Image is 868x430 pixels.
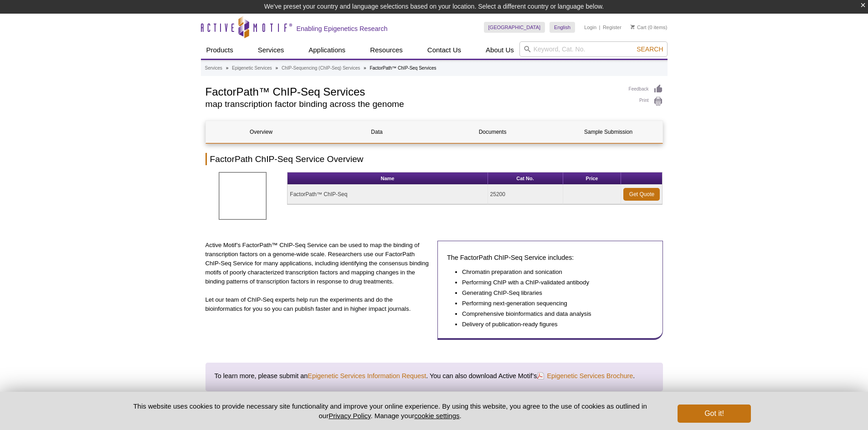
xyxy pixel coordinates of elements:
[232,64,272,72] a: Epigenetic Services
[462,320,644,329] li: Delivery of publication-ready figures
[537,371,633,381] a: Epigenetic Services Brochure
[297,25,388,33] h2: Enabling Epigenetics Research
[414,412,459,420] button: cookie settings
[215,372,654,380] h4: To learn more, please submit an . You can also download Active Motif’s .
[480,41,519,59] a: About Us
[205,295,431,314] p: Let our team of ChIP-Seq experts help run the experiments and do the bioinformatics for you so yo...
[519,41,668,57] input: Keyword, Cat. No.
[226,66,229,71] li: »
[631,24,647,30] a: Cart
[282,64,360,72] a: ChIP-Sequencing (ChIP-Seq) Services
[631,22,668,33] li: (0 items)
[364,66,366,71] li: »
[462,299,644,308] li: Performing next-generation sequencing
[553,121,664,143] a: Sample Submission
[303,41,351,59] a: Applications
[629,84,663,94] a: Feedback
[603,24,621,30] a: Register
[488,172,563,185] th: Cat No.
[201,41,239,59] a: Products
[437,121,548,143] a: Documents
[462,288,644,298] li: Generating ChIP-Seq libraries
[370,66,436,71] li: FactorPath™ ChIP-Seq Services
[462,309,644,319] li: Comprehensive bioinformatics and data analysis
[205,100,620,108] h2: map transcription factor binding across the genome
[599,22,601,33] li: |
[447,252,653,263] h3: The FactorPath ChIP-Seq Service includes:
[252,41,290,59] a: Services
[205,84,620,98] h1: FactorPath™ ChIP-Seq Services
[637,46,663,53] span: Search
[206,121,317,143] a: Overview
[584,24,596,30] a: Login
[205,153,663,165] h2: FactorPath ChIP-Seq Service Overview
[634,45,666,53] button: Search
[629,96,663,106] a: Print
[631,25,635,29] img: Your Cart
[308,372,426,380] a: Epigenetic Services Information Request
[550,22,575,33] a: English
[563,172,621,185] th: Price
[276,66,278,71] li: »
[329,412,370,420] a: Privacy Policy
[422,41,467,59] a: Contact Us
[288,172,488,185] th: Name
[322,121,432,143] a: Data
[219,172,267,220] img: Transcription Factors
[678,405,750,423] button: Got it!
[288,185,488,204] td: FactorPath™ ChIP-Seq
[484,22,545,33] a: [GEOGRAPHIC_DATA]
[205,64,222,72] a: Services
[462,268,644,277] li: Chromatin preparation and sonication
[623,188,660,201] a: Get Quote
[205,241,431,286] p: Active Motif’s FactorPath™ ChIP-Seq Service can be used to map the binding of transcription facto...
[365,41,408,59] a: Resources
[462,278,644,287] li: Performing ChIP with a ChIP-validated antibody
[488,185,563,204] td: 25200
[118,401,663,420] p: This website uses cookies to provide necessary site functionality and improve your online experie...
